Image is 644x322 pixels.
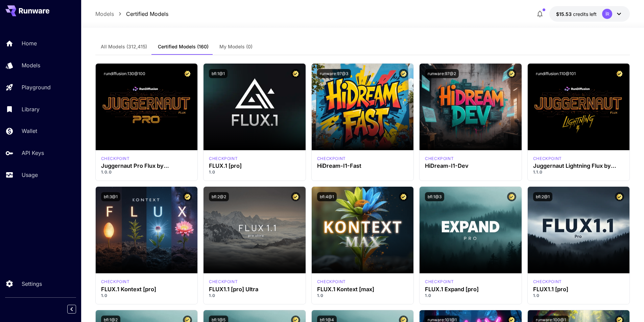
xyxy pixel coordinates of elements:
[101,156,130,162] p: checkpoint
[209,192,229,201] button: bfl:2@2
[101,279,130,285] p: checkpoint
[425,69,459,78] button: runware:97@2
[158,44,209,50] span: Certified Models (160)
[101,44,147,50] span: All Models (312,415)
[126,10,168,18] a: Certified Models
[533,163,624,169] h3: Juggernaut Lightning Flux by RunDiffusion
[95,10,168,18] nav: breadcrumb
[317,192,337,201] button: bfl:4@1
[67,305,76,314] button: Collapse sidebar
[573,11,597,17] span: credits left
[615,69,624,78] button: Certified Model – Vetted for best performance and includes a commercial license.
[95,10,114,18] a: Models
[101,69,148,78] button: rundiffusion:130@100
[533,192,552,201] button: bfl:2@1
[209,156,238,162] p: checkpoint
[425,156,454,162] p: checkpoint
[22,127,37,135] p: Wallet
[533,169,624,175] p: 1.1.0
[209,169,300,175] p: 1.0
[209,293,300,299] p: 1.0
[22,171,38,179] p: Usage
[317,293,408,299] p: 1.0
[317,156,346,162] p: checkpoint
[101,192,120,201] button: bfl:3@1
[291,69,300,78] button: Certified Model – Vetted for best performance and includes a commercial license.
[22,39,37,47] p: Home
[22,83,51,91] p: Playground
[317,279,346,285] p: checkpoint
[317,286,408,293] h3: FLUX.1 Kontext [max]
[556,10,597,18] div: $15.53044
[556,11,573,17] span: $15.53
[22,105,40,113] p: Library
[615,192,624,201] button: Certified Model – Vetted for best performance and includes a commercial license.
[425,192,444,201] button: bfl:1@3
[533,279,562,285] p: checkpoint
[101,279,130,285] div: FLUX.1 Kontext [pro]
[209,69,228,78] button: bfl:1@1
[317,279,346,285] div: FLUX.1 Kontext [max]
[425,279,454,285] p: checkpoint
[22,61,40,69] p: Models
[399,192,408,201] button: Certified Model – Vetted for best performance and includes a commercial license.
[425,293,516,299] p: 1.0
[425,156,454,162] div: HiDream Dev
[533,156,562,162] p: checkpoint
[183,69,192,78] button: Certified Model – Vetted for best performance and includes a commercial license.
[22,149,44,157] p: API Keys
[399,69,408,78] button: Certified Model – Vetted for best performance and includes a commercial license.
[22,280,42,288] p: Settings
[183,192,192,201] button: Certified Model – Vetted for best performance and includes a commercial license.
[533,286,624,293] h3: FLUX1.1 [pro]
[209,279,238,285] div: fluxultra
[101,286,192,293] h3: FLUX.1 Kontext [pro]
[317,163,408,169] h3: HiDream-I1-Fast
[209,156,238,162] div: fluxpro
[101,293,192,299] p: 1.0
[209,286,300,293] h3: FLUX1.1 [pro] Ultra
[533,156,562,162] div: FLUX.1 D
[209,279,238,285] p: checkpoint
[549,6,630,22] button: $15.53044İR
[219,44,253,50] span: My Models (0)
[425,163,516,169] h3: HiDream-I1-Dev
[533,279,562,285] div: fluxpro
[507,192,516,201] button: Certified Model – Vetted for best performance and includes a commercial license.
[425,286,516,293] h3: FLUX.1 Expand [pro]
[101,169,192,175] p: 1.0.0
[533,293,624,299] p: 1.0
[317,69,351,78] button: runware:97@3
[72,303,81,315] div: Collapse sidebar
[101,163,192,169] h3: Juggernaut Pro Flux by RunDiffusion
[507,69,516,78] button: Certified Model – Vetted for best performance and includes a commercial license.
[602,9,612,19] div: İR
[209,163,300,169] h3: FLUX.1 [pro]
[101,156,130,162] div: FLUX.1 D
[533,69,578,78] button: rundiffusion:110@101
[291,192,300,201] button: Certified Model – Vetted for best performance and includes a commercial license.
[317,156,346,162] div: HiDream Fast
[425,279,454,285] div: fluxpro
